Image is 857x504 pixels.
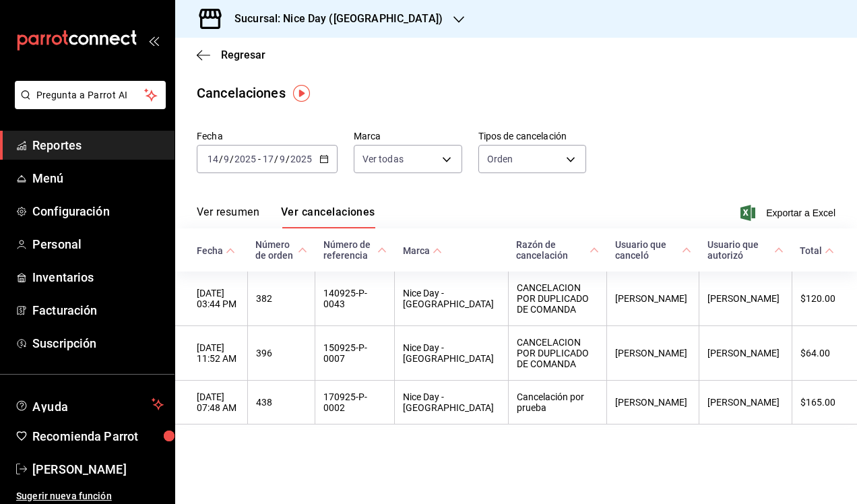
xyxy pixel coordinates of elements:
th: [DATE] 07:48 AM [175,381,247,424]
span: Ayuda [32,396,146,412]
th: CANCELACION POR DUPLICADO DE COMANDA [508,272,607,326]
label: Tipos de cancelación [478,131,587,141]
th: $64.00 [792,326,857,381]
th: 438 [247,381,315,424]
th: Nice Day - [GEOGRAPHIC_DATA] [395,272,508,326]
span: Facturación [32,301,164,319]
span: / [219,154,223,164]
input: ---- [234,154,257,164]
span: Personal [32,235,164,253]
span: [PERSON_NAME] [32,460,164,478]
th: [PERSON_NAME] [607,272,699,326]
th: $165.00 [792,381,857,424]
span: Fecha [197,245,235,256]
th: [PERSON_NAME] [607,381,699,424]
span: Número de referencia [323,239,387,261]
span: Número de orden [255,239,307,261]
button: Ver resumen [197,206,259,228]
span: Total [800,245,834,256]
span: Ver todas [362,152,404,166]
span: Marca [403,245,442,256]
input: -- [279,154,286,164]
span: Sugerir nueva función [16,489,164,503]
th: CANCELACION POR DUPLICADO DE COMANDA [508,326,607,381]
span: Orden [487,152,513,166]
th: 150925-P-0007 [315,326,395,381]
span: Usuario que canceló [615,239,691,261]
label: Marca [354,131,462,141]
span: Recomienda Parrot [32,427,164,445]
span: Suscripción [32,334,164,352]
input: -- [207,154,219,164]
th: [DATE] 03:44 PM [175,272,247,326]
span: Razón de cancelación [516,239,599,261]
th: Nice Day - [GEOGRAPHIC_DATA] [395,381,508,424]
th: [PERSON_NAME] [699,381,792,424]
input: -- [223,154,230,164]
th: 140925-P-0043 [315,272,395,326]
button: Exportar a Excel [743,205,835,221]
span: Inventarios [32,268,164,286]
div: Cancelaciones [197,83,286,103]
span: / [286,154,290,164]
th: 396 [247,326,315,381]
h3: Sucursal: Nice Day ([GEOGRAPHIC_DATA]) [224,11,443,27]
span: / [230,154,234,164]
th: [DATE] 11:52 AM [175,326,247,381]
span: Pregunta a Parrot AI [36,88,145,102]
button: open_drawer_menu [148,35,159,46]
th: Nice Day - [GEOGRAPHIC_DATA] [395,326,508,381]
span: Usuario que autorizó [707,239,784,261]
th: [PERSON_NAME] [699,272,792,326]
button: Ver cancelaciones [281,206,375,228]
label: Fecha [197,131,338,141]
input: -- [262,154,274,164]
th: 170925-P-0002 [315,381,395,424]
th: [PERSON_NAME] [607,326,699,381]
a: Pregunta a Parrot AI [9,98,166,112]
input: ---- [290,154,313,164]
button: Regresar [197,49,265,61]
span: - [258,154,261,164]
th: $120.00 [792,272,857,326]
span: / [274,154,278,164]
span: Configuración [32,202,164,220]
span: Menú [32,169,164,187]
img: Tooltip marker [293,85,310,102]
div: navigation tabs [197,206,375,228]
th: [PERSON_NAME] [699,326,792,381]
th: Cancelación por prueba [508,381,607,424]
span: Reportes [32,136,164,154]
span: Regresar [221,49,265,61]
th: 382 [247,272,315,326]
button: Pregunta a Parrot AI [15,81,166,109]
